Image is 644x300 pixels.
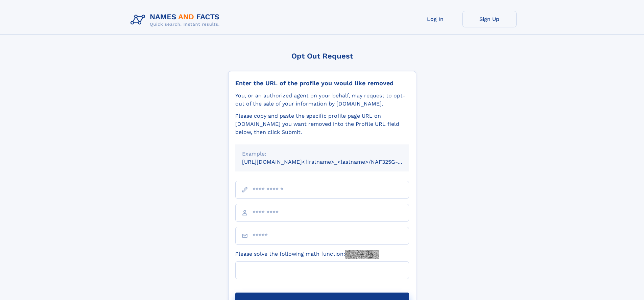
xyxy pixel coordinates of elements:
[242,150,402,158] div: Example:
[408,11,462,27] a: Log In
[235,112,409,136] div: Please copy and paste the specific profile page URL on [DOMAIN_NAME] you want removed into the Pr...
[242,159,422,165] small: [URL][DOMAIN_NAME]<firstname>_<lastname>/NAF325G-xxxxxxxx
[235,92,409,108] div: You, or an authorized agent on your behalf, may request to opt-out of the sale of your informatio...
[235,250,379,259] label: Please solve the following math function:
[228,52,416,60] div: Opt Out Request
[462,11,517,27] a: Sign Up
[235,79,409,87] div: Enter the URL of the profile you would like removed
[128,11,225,29] img: Logo Names and Facts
